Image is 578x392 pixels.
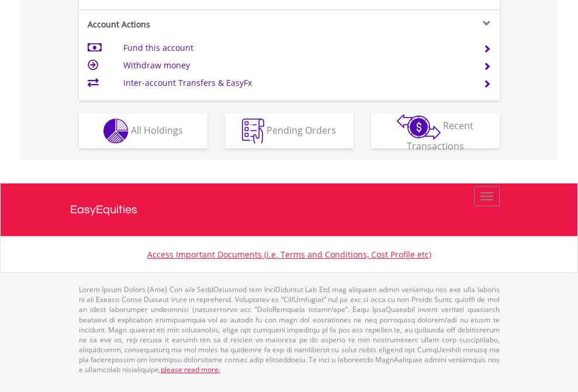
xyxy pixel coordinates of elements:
[79,113,207,148] button: All Holdings
[242,119,264,144] img: pending_instructions-wht.png
[123,39,469,57] td: Fund this account
[225,113,354,148] button: Pending Orders
[371,113,500,148] button: Recent Transactions
[161,365,220,374] a: please read more:
[70,183,508,236] a: EasyEquities
[79,285,500,374] p: Lorem Ipsum Dolors (Ame) Con a/e SeddOeiusmod tem InciDiduntut Lab Etd mag aliquaen admin veniamq...
[123,74,469,92] td: Inter-account Transfers & EasyFx
[103,119,129,144] img: holdings-wht.png
[266,123,336,136] span: Pending Orders
[147,249,431,260] a: Access Important Documents (i.e. Terms and Conditions, Cost Profile etc)
[397,114,441,140] img: transactions-zar-wht.png
[131,123,183,136] span: All Holdings
[123,57,469,74] td: Withdraw money
[79,19,289,30] div: Account Actions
